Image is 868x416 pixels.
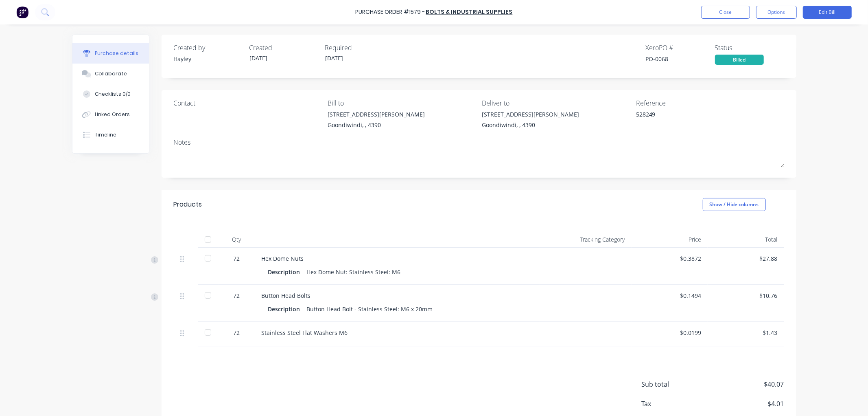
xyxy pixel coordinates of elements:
button: Collaborate [72,64,149,84]
div: Created by [174,43,243,53]
div: 72 [225,328,249,337]
span: $40.07 [703,379,784,389]
div: Collaborate [95,70,127,77]
div: Timeline [95,131,116,139]
div: Contact [174,98,322,108]
button: Linked Orders [72,104,149,125]
div: Xero PO # [646,43,715,53]
button: Close [701,6,750,19]
div: Goondiwindi, , 4390 [482,121,579,129]
div: $10.76 [714,291,778,300]
img: Factory [16,6,28,18]
div: Tracking Category [540,231,632,248]
div: Stainless Steel Flat Washers M6 [262,328,533,337]
div: Description [268,303,307,315]
span: Tax [642,399,703,409]
div: $1.43 [714,328,778,337]
div: [STREET_ADDRESS][PERSON_NAME] [482,110,579,119]
button: Purchase details [72,43,149,64]
div: Total [708,231,784,248]
div: Reference [636,98,784,108]
div: Required [325,43,394,53]
div: Price [632,231,708,248]
div: Hex Dome Nuts [262,254,533,263]
div: Created [249,43,319,53]
div: Purchase Order #1579 - [356,8,425,17]
div: Hex Dome Nut: Stainless Steel: M6 [307,266,401,278]
div: Deliver to [482,98,630,108]
div: Hayley [174,55,243,63]
button: Timeline [72,125,149,145]
span: $4.01 [703,399,784,409]
button: Edit Bill [803,6,852,19]
div: Purchase details [95,50,138,57]
span: Sub total [642,379,703,389]
button: Options [756,6,797,19]
div: $27.88 [714,254,778,263]
a: Bolts & Industrial Supplies [426,8,513,16]
div: Goondiwindi, , 4390 [328,121,425,129]
div: [STREET_ADDRESS][PERSON_NAME] [328,110,425,119]
div: $0.0199 [638,328,702,337]
textarea: 528249 [636,110,738,128]
div: Status [715,43,784,53]
button: Show / Hide columns [703,198,766,211]
div: Checklists 0/0 [95,90,131,98]
div: Button Head Bolts [262,291,533,300]
div: Products [174,200,202,209]
div: Qty [219,231,255,248]
div: Button Head Bolt - Stainless Steel: M6 x 20mm [307,303,433,315]
div: PO-0068 [646,55,715,63]
div: Bill to [328,98,476,108]
div: Linked Orders [95,111,130,118]
div: 72 [225,291,249,300]
div: 72 [225,254,249,263]
div: Description [268,266,307,278]
button: Checklists 0/0 [72,84,149,104]
div: Notes [174,137,784,147]
div: $0.1494 [638,291,702,300]
div: Billed [715,55,764,65]
div: $0.3872 [638,254,702,263]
